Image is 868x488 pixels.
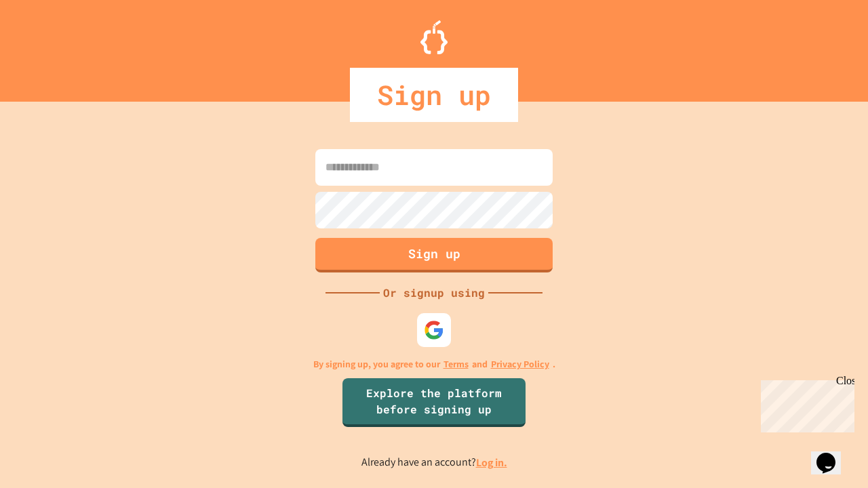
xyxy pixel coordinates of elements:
[476,455,507,470] a: Log in.
[313,357,555,371] p: By signing up, you agree to our and .
[342,378,526,427] a: Explore the platform before signing up
[350,68,518,122] div: Sign up
[443,357,469,371] a: Terms
[811,434,854,474] iframe: chat widget
[424,320,444,340] img: google-icon.svg
[315,238,553,272] button: Sign up
[361,454,507,471] p: Already have an account?
[420,20,448,54] img: Logo.svg
[5,5,94,86] div: Chat with us now!Close
[380,285,488,301] div: Or signup using
[755,375,854,432] iframe: chat widget
[491,357,549,371] a: Privacy Policy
